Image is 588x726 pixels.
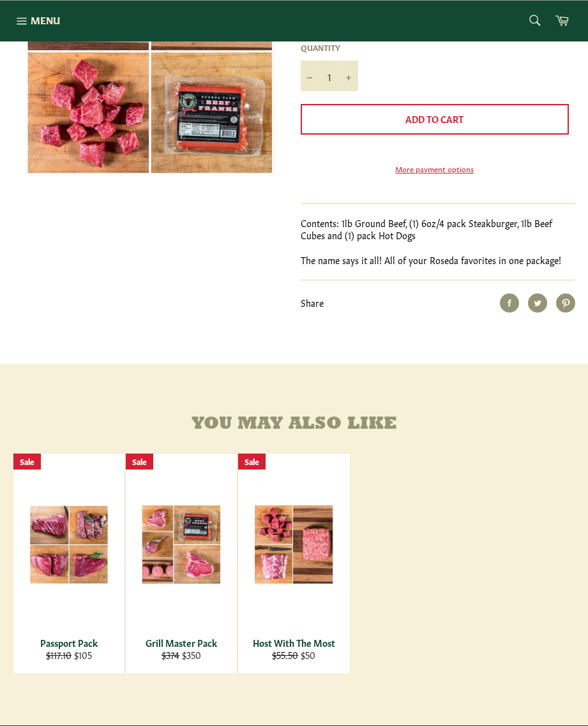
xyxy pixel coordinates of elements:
[272,648,298,661] s: $55.50
[246,649,342,661] div: $50
[246,637,342,649] div: Host With The Most
[134,637,229,649] div: Grill Master Pack
[126,454,153,470] div: Sale
[301,104,569,135] button: Add to Cart
[254,505,333,584] img: Host With The Most
[339,61,358,91] button: Increase item quantity by one
[13,453,125,674] a: Passport Pack Passport Pack $117.10 $105
[13,454,41,470] div: Sale
[22,649,117,661] div: $105
[31,13,60,27] span: Menu
[46,648,72,661] s: $117.10
[29,505,109,584] img: Passport Pack
[237,453,350,674] a: Host With The Most Host With The Most $55.50 $50
[238,454,266,470] div: Sale
[405,112,464,125] span: Add to Cart
[301,217,576,242] p: Contents: 1lb Ground Beef, (1) 6oz/4 pack Steakburger, 1lb Beef Cubes and (1) pack Hot Dogs
[134,649,229,661] div: $350
[301,296,324,309] span: Share
[301,254,576,266] p: The name says it all! All of your Roseda favorites in one package!
[142,505,221,584] img: Grill Master Pack
[301,61,320,91] button: Reduce item quantity by one
[162,648,179,661] s: $374
[125,453,237,674] a: Grill Master Pack Grill Master Pack $374 $350
[13,415,575,434] h4: You may also like
[301,163,569,174] a: More payment options
[301,42,358,53] label: Quantity
[22,637,117,649] div: Passport Pack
